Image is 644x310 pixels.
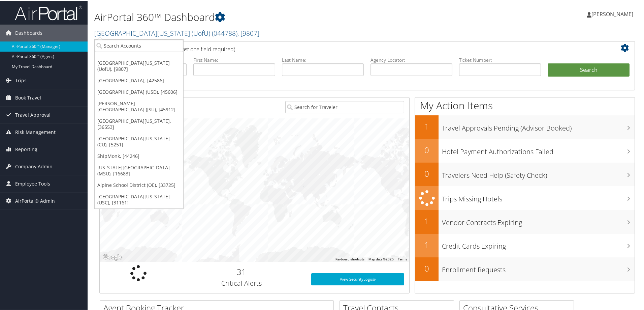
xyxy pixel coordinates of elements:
span: Risk Management [15,123,56,140]
span: Map data ©2025 [368,257,394,260]
h2: 31 [182,265,301,277]
button: Keyboard shortcuts [335,256,364,261]
span: Book Travel [15,89,41,106]
a: ShipMonk, [44246] [95,150,183,161]
h3: Travelers Need Help (Safety Check) [442,167,635,179]
input: Search for Traveler [285,100,404,113]
a: 1Credit Cards Expiring [415,233,635,257]
span: AirPortal® Admin [15,192,55,209]
h3: Vendor Contracts Expiring [442,214,635,227]
a: 1Travel Approvals Pending (Advisor Booked) [415,115,635,138]
span: (at least one field required) [171,45,235,52]
h3: Travel Approvals Pending (Advisor Booked) [442,119,635,132]
span: Company Admin [15,158,53,174]
input: Search Accounts [95,39,183,51]
h2: 1 [415,238,439,250]
h3: Credit Cards Expiring [442,237,635,250]
a: Trips Missing Hotels [415,186,635,209]
a: View SecurityLogic® [311,273,404,285]
a: [PERSON_NAME][GEOGRAPHIC_DATA] (JSU), [45912] [95,97,183,115]
span: Dashboards [15,24,42,41]
a: [GEOGRAPHIC_DATA][US_STATE] (UofU) [94,28,259,37]
a: Alpine School District (OE), [33725] [95,179,183,190]
h2: 1 [415,120,439,132]
h3: Enrollment Requests [442,261,635,274]
span: ( 044788 ) [212,28,237,37]
h3: Trips Missing Hotels [442,190,635,203]
a: [GEOGRAPHIC_DATA][US_STATE] (USC), [31161] [95,190,183,208]
a: [GEOGRAPHIC_DATA][US_STATE] (CU), [5251] [95,132,183,150]
h2: Airtinerary Lookup [105,42,585,53]
span: Trips [15,72,27,88]
h1: My Action Items [415,98,635,112]
span: Travel Approval [15,106,51,123]
span: Reporting [15,140,37,157]
h2: 0 [415,262,439,274]
span: Employee Tools [15,175,50,192]
a: Terms (opens in new tab) [398,257,407,260]
span: [PERSON_NAME] [591,10,633,17]
a: [GEOGRAPHIC_DATA][US_STATE] (UofU), [9807] [95,57,183,74]
label: Ticket Number: [459,56,541,63]
h3: Critical Alerts [182,278,301,287]
a: [PERSON_NAME] [587,3,640,24]
label: Last Name: [282,56,364,63]
a: [US_STATE][GEOGRAPHIC_DATA] (MSU), [16683] [95,161,183,179]
h2: 0 [415,167,439,179]
a: [GEOGRAPHIC_DATA], [42586] [95,74,183,86]
a: 0Hotel Payment Authorizations Failed [415,138,635,162]
a: 1Vendor Contracts Expiring [415,209,635,233]
label: Agency Locator: [371,56,452,63]
a: 0Travelers Need Help (Safety Check) [415,162,635,186]
h2: 0 [415,144,439,155]
a: [GEOGRAPHIC_DATA] (USD), [45606] [95,86,183,97]
span: , [ 9807 ] [237,28,259,37]
img: airportal-logo.png [15,4,82,20]
a: Open this area in Google Maps (opens a new window) [101,252,124,261]
a: [GEOGRAPHIC_DATA][US_STATE], [36553] [95,115,183,132]
h1: AirPortal 360™ Dashboard [94,9,458,24]
button: Search [548,63,630,76]
h3: Hotel Payment Authorizations Failed [442,143,635,156]
h2: 1 [415,215,439,226]
a: 0Enrollment Requests [415,257,635,280]
img: Google [101,252,124,261]
label: First Name: [193,56,275,63]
